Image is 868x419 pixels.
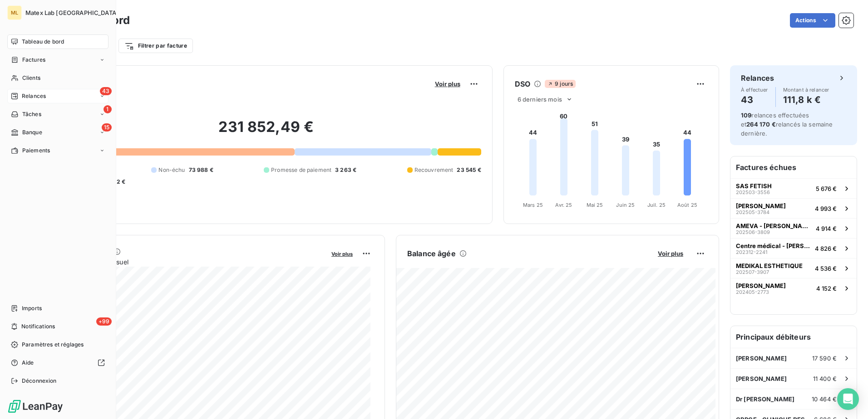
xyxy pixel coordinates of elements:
[815,205,837,212] span: 4 993 €
[736,289,769,295] span: 202405-2773
[51,257,325,267] span: Chiffre d'affaires mensuel
[741,87,768,93] span: À effectuer
[158,166,185,174] span: Non-échu
[7,89,108,103] a: 43Relances
[815,265,837,272] span: 4 536 €
[7,34,108,49] a: Tableau de bord
[783,93,829,107] h4: 111,8 k €
[22,146,50,155] span: Paiements
[7,356,108,370] a: Aide
[329,249,355,258] button: Voir plus
[746,121,775,128] span: 264 170 €
[736,209,769,215] span: 202505-3784
[432,80,463,88] button: Voir plus
[815,245,837,252] span: 4 826 €
[730,218,857,238] button: AMEVA - [PERSON_NAME]202506-38094 914 €
[7,399,64,414] img: Logo LeanPay
[118,39,193,53] button: Filtrer par facture
[658,250,683,257] span: Voir plus
[741,93,768,107] h4: 43
[736,355,787,362] span: [PERSON_NAME]
[7,143,108,158] a: Paiements
[730,326,857,348] h6: Principaux débiteurs
[457,166,481,174] span: 23 545 €
[523,202,543,208] tspan: Mars 25
[647,202,666,208] tspan: Juil. 25
[518,96,562,103] span: 6 derniers mois
[741,112,833,137] span: relances effectuées et relancés la semaine dernière.
[816,225,837,232] span: 4 914 €
[515,78,530,89] h6: DSO
[837,388,859,410] div: Open Intercom Messenger
[435,80,460,88] span: Voir plus
[7,5,22,20] div: ML
[736,375,787,382] span: [PERSON_NAME]
[21,322,55,331] span: Notifications
[189,166,213,174] span: 73 988 €
[586,202,603,208] tspan: Mai 25
[736,229,770,235] span: 202506-3809
[22,304,42,312] span: Imports
[271,166,331,174] span: Promesse de paiement
[7,337,108,352] a: Paramètres et réglages
[555,202,572,208] tspan: Avr. 25
[22,110,41,118] span: Tâches
[331,251,353,257] span: Voir plus
[22,56,45,64] span: Factures
[730,258,857,278] button: MEDIKAL ESTHETIQUE202507-39074 536 €
[100,87,112,95] span: 43
[736,242,811,249] span: Centre médical - [PERSON_NAME]
[51,118,481,145] h2: 231 852,49 €
[816,285,837,292] span: 4 152 €
[741,73,774,83] h6: Relances
[22,38,64,46] span: Tableau de bord
[736,182,772,190] span: SAS FETISH
[22,377,57,385] span: Déconnexion
[736,395,794,403] span: Dr [PERSON_NAME]
[730,238,857,258] button: Centre médical - [PERSON_NAME]202312-22414 826 €
[22,92,46,100] span: Relances
[736,249,767,255] span: 202312-2241
[736,269,769,275] span: 202507-3907
[7,53,108,67] a: Factures
[7,301,108,316] a: Imports
[545,80,576,88] span: 9 jours
[335,166,356,174] span: 3 263 €
[816,185,837,192] span: 5 676 €
[812,355,837,362] span: 17 590 €
[730,156,857,178] h6: Factures échues
[616,202,635,208] tspan: Juin 25
[741,112,751,119] span: 109
[677,202,697,208] tspan: Août 25
[7,71,108,85] a: Clients
[736,190,770,195] span: 202503-3556
[730,198,857,218] button: [PERSON_NAME]202505-37844 993 €
[736,222,812,229] span: AMEVA - [PERSON_NAME]
[22,128,42,136] span: Banque
[813,375,837,382] span: 11 400 €
[414,166,454,174] span: Recouvrement
[736,282,786,289] span: [PERSON_NAME]
[7,107,108,122] a: 1Tâches
[783,87,829,93] span: Montant à relancer
[736,202,786,209] span: [PERSON_NAME]
[102,123,112,132] span: 15
[790,13,835,28] button: Actions
[407,248,456,259] h6: Balance âgée
[730,278,857,298] button: [PERSON_NAME]202405-27734 152 €
[25,9,118,16] span: Matex Lab [GEOGRAPHIC_DATA]
[655,249,686,258] button: Voir plus
[22,74,40,82] span: Clients
[7,125,108,140] a: 15Banque
[104,105,112,113] span: 1
[22,341,84,349] span: Paramètres et réglages
[96,317,112,326] span: +99
[812,395,837,403] span: 10 464 €
[22,359,34,367] span: Aide
[730,178,857,198] button: SAS FETISH202503-35565 676 €
[736,262,803,269] span: MEDIKAL ESTHETIQUE
[114,178,126,186] span: -2 €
